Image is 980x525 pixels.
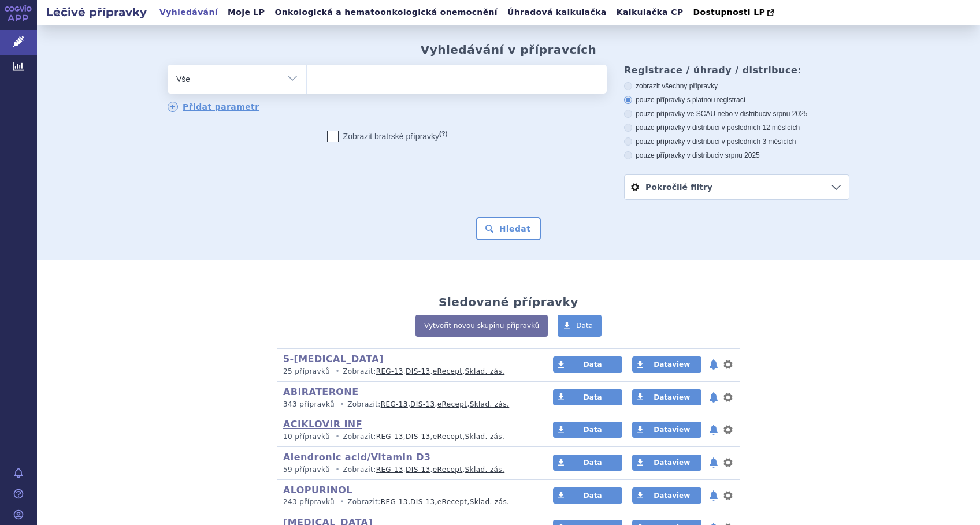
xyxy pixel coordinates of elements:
a: DIS-13 [410,498,435,506]
a: Kalkulačka CP [613,5,687,20]
button: nastavení [722,489,734,502]
i: • [332,367,343,377]
button: nastavení [722,390,734,404]
a: Dataview [632,422,701,438]
a: Vyhledávání [156,5,221,20]
span: 243 přípravků [283,498,335,506]
a: Sklad. zás. [465,367,505,375]
button: nastavení [722,358,734,371]
a: REG-13 [376,433,403,441]
a: ALOPURINOL [283,485,352,496]
button: Hledat [476,217,541,240]
span: Data [576,322,593,330]
p: Zobrazit: , , , [283,367,531,377]
a: Dostupnosti LP [689,5,780,21]
span: Data [584,426,602,434]
span: 343 přípravků [283,400,335,408]
a: Alendronic acid/Vitamin D3 [283,452,430,463]
button: notifikace [708,390,719,404]
label: pouze přípravky s platnou registrací [624,95,849,105]
a: Data [553,389,622,405]
a: Sklad. zás. [470,400,510,408]
span: Data [584,459,602,467]
a: Moje LP [224,5,268,20]
span: Data [584,360,602,368]
label: Zobrazit bratrské přípravky [327,131,448,142]
i: • [332,465,343,475]
span: Dataview [654,393,690,401]
label: zobrazit všechny přípravky [624,81,849,91]
i: • [337,497,347,507]
button: notifikace [708,423,719,437]
button: notifikace [708,489,719,502]
button: notifikace [708,456,719,470]
a: eRecept [437,400,467,408]
a: Data [553,455,622,471]
span: Dataview [654,459,690,467]
a: Dataview [632,356,701,373]
span: Data [584,393,602,401]
span: 59 přípravků [283,466,330,474]
a: DIS-13 [406,433,430,441]
a: Úhradová kalkulačka [504,5,610,20]
a: Data [553,356,622,373]
a: eRecept [433,433,463,441]
span: v srpnu 2025 [767,110,807,118]
label: pouze přípravky ve SCAU nebo v distribuci [624,109,849,118]
button: nastavení [722,456,734,470]
h3: Registrace / úhrady / distribuce: [624,65,849,76]
a: Sklad. zás. [465,466,505,474]
a: Onkologická a hematoonkologická onemocnění [271,5,501,20]
a: eRecept [437,498,467,506]
p: Zobrazit: , , , [283,465,531,475]
span: Dataview [654,492,690,500]
a: Přidat parametr [168,102,259,112]
button: notifikace [708,358,719,371]
a: REG-13 [376,367,403,375]
label: pouze přípravky v distribuci v posledních 12 měsících [624,123,849,132]
i: • [337,400,347,409]
p: Zobrazit: , , , [283,400,531,409]
abbr: (?) [439,130,447,137]
span: 25 přípravků [283,367,330,375]
p: Zobrazit: , , , [283,497,531,507]
span: Dataview [654,426,690,434]
a: REG-13 [381,498,408,506]
h2: Vyhledávání v přípravcích [421,43,597,57]
a: Sklad. zás. [470,498,510,506]
p: Zobrazit: , , , [283,432,531,442]
a: eRecept [433,367,463,375]
a: ACIKLOVIR INF [283,419,362,430]
label: pouze přípravky v distribuci v posledních 3 měsících [624,137,849,146]
h2: Léčivé přípravky [37,4,156,20]
a: Vytvořit novou skupinu přípravků [415,315,548,337]
a: DIS-13 [410,400,435,408]
a: Data [558,315,602,337]
a: Sklad. zás. [465,433,505,441]
a: REG-13 [376,466,403,474]
span: 10 přípravků [283,433,330,441]
span: Dostupnosti LP [693,8,765,17]
a: DIS-13 [406,466,430,474]
a: Dataview [632,487,701,504]
a: Data [553,422,622,438]
a: DIS-13 [406,367,430,375]
span: v srpnu 2025 [719,151,759,159]
a: Pokročilé filtry [625,175,849,199]
h2: Sledované přípravky [439,295,578,309]
i: • [332,432,343,442]
span: Data [584,492,602,500]
a: REG-13 [381,400,408,408]
button: nastavení [722,423,734,437]
a: ABIRATERONE [283,386,358,397]
a: 5-[MEDICAL_DATA] [283,353,384,364]
span: Dataview [654,360,690,368]
a: Dataview [632,389,701,405]
label: pouze přípravky v distribuci [624,151,849,160]
a: Data [553,487,622,504]
a: Dataview [632,455,701,471]
a: eRecept [433,466,463,474]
